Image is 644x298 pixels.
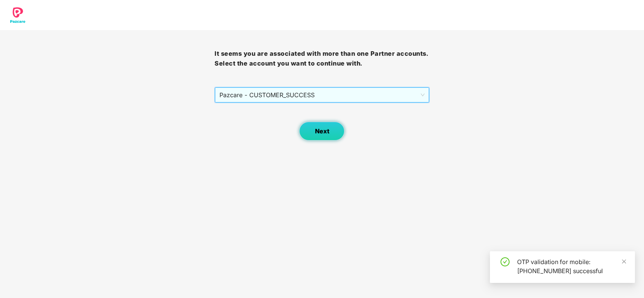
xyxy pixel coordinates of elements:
[517,257,626,275] div: OTP validation for mobile: [PHONE_NUMBER] successful
[219,88,424,102] span: Pazcare - CUSTOMER_SUCCESS
[500,257,510,266] span: check-circle
[299,122,344,141] button: Next
[215,49,429,68] h3: It seems you are associated with more than one Partner accounts. Select the account you want to c...
[315,128,329,135] span: Next
[621,259,627,264] span: close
